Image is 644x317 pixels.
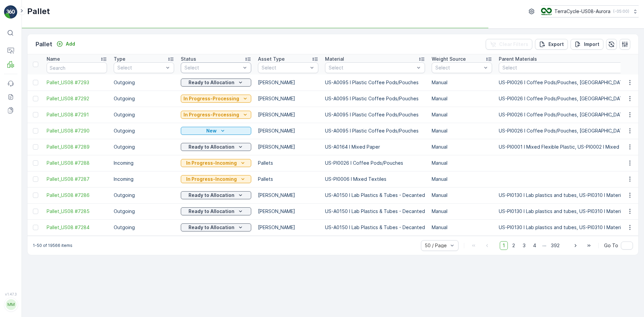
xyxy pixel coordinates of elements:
a: Pallet_US08 #7288 [47,160,107,166]
td: US-A0150 I Lab Plastics & Tubes - Decanted [322,219,428,235]
td: Outgoing [110,107,177,123]
p: Pallet [27,6,50,17]
span: 1 [500,241,508,250]
p: Add [66,41,75,47]
div: Toggle Row Selected [33,96,38,101]
div: Toggle Row Selected [33,176,38,182]
a: Pallet_US08 #7289 [47,144,107,150]
div: Toggle Row Selected [33,144,38,150]
span: Pallet_US08 #7293 [47,79,107,86]
span: 392 [548,241,563,250]
p: Weight Source [432,56,466,62]
button: In Progress-Processing [181,95,251,103]
p: 1-50 of 19566 items [33,243,72,248]
button: In Progress-Incoming [181,175,251,183]
p: Ready to Allocation [189,192,234,199]
p: Select [435,64,482,71]
td: Outgoing [110,187,177,203]
td: Pallets [255,155,322,171]
span: v 1.47.3 [4,292,17,296]
img: image_ci7OI47.png [541,8,552,15]
td: US-A0095 I Plastic Coffee Pods/Pouches [322,91,428,107]
a: Pallet_US08 #7286 [47,192,107,199]
a: Pallet_US08 #7285 [47,208,107,215]
p: Status [181,56,196,62]
button: Ready to Allocation [181,191,251,199]
p: In Progress-Incoming [186,160,237,166]
td: [PERSON_NAME] [255,123,322,139]
td: Incoming [110,155,177,171]
p: Parent Materials [499,56,537,62]
td: [PERSON_NAME] [255,107,322,123]
td: US-A0095 I Plastic Coffee Pods/Pouches [322,74,428,91]
button: Import [571,39,603,50]
td: US-A0095 I Plastic Coffee Pods/Pouches [322,107,428,123]
td: Manual [428,203,495,219]
div: Toggle Row Selected [33,209,38,214]
p: TerraCycle-US08-Aurora [554,8,610,15]
td: Manual [428,74,495,91]
p: Ready to Allocation [189,224,234,231]
td: US-PI0006 I Mixed Textiles [322,171,428,187]
td: Manual [428,171,495,187]
td: US-A0150 I Lab Plastics & Tubes - Decanted [322,187,428,203]
button: New [181,127,251,135]
td: Manual [428,123,495,139]
div: Toggle Row Selected [33,128,38,134]
td: US-A0150 I Lab Plastics & Tubes - Decanted [322,203,428,219]
p: Asset Type [258,56,285,62]
img: logo [4,5,17,19]
td: [PERSON_NAME] [255,139,322,155]
button: Export [535,39,568,50]
td: Outgoing [110,91,177,107]
a: Pallet_US08 #7291 [47,111,107,118]
button: In Progress-Incoming [181,159,251,167]
span: Pallet_US08 #7292 [47,95,107,102]
span: Go To [604,242,618,249]
p: In Progress-Incoming [186,176,237,182]
div: Toggle Row Selected [33,160,38,166]
div: MM [6,299,16,310]
td: Outgoing [110,123,177,139]
span: 4 [530,241,539,250]
button: Clear Filters [486,39,532,50]
a: Pallet_US08 #7290 [47,127,107,134]
td: [PERSON_NAME] [255,219,322,235]
td: Manual [428,91,495,107]
p: Select [117,64,164,71]
button: Ready to Allocation [181,207,251,215]
p: Name [47,56,60,62]
td: [PERSON_NAME] [255,203,322,219]
p: Clear Filters [499,41,528,48]
p: Type [114,56,125,62]
td: [PERSON_NAME] [255,187,322,203]
span: 2 [509,241,518,250]
td: US-A0095 I Plastic Coffee Pods/Pouches [322,123,428,139]
td: [PERSON_NAME] [255,74,322,91]
a: Pallet_US08 #7284 [47,224,107,231]
td: Incoming [110,171,177,187]
p: Export [548,41,564,48]
td: US-A0164 I Mixed Paper [322,139,428,155]
td: Manual [428,219,495,235]
p: Pallet [36,40,52,49]
p: Select [329,64,415,71]
div: Toggle Row Selected [33,80,38,85]
td: Manual [428,187,495,203]
td: [PERSON_NAME] [255,91,322,107]
a: Pallet_US08 #7287 [47,176,107,182]
p: In Progress-Processing [183,111,239,118]
p: Select [262,64,308,71]
td: US-PI0026 I Coffee Pods/Pouches [322,155,428,171]
p: ( -05:00 ) [613,9,629,14]
p: Ready to Allocation [189,144,234,150]
button: Ready to Allocation [181,78,251,87]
